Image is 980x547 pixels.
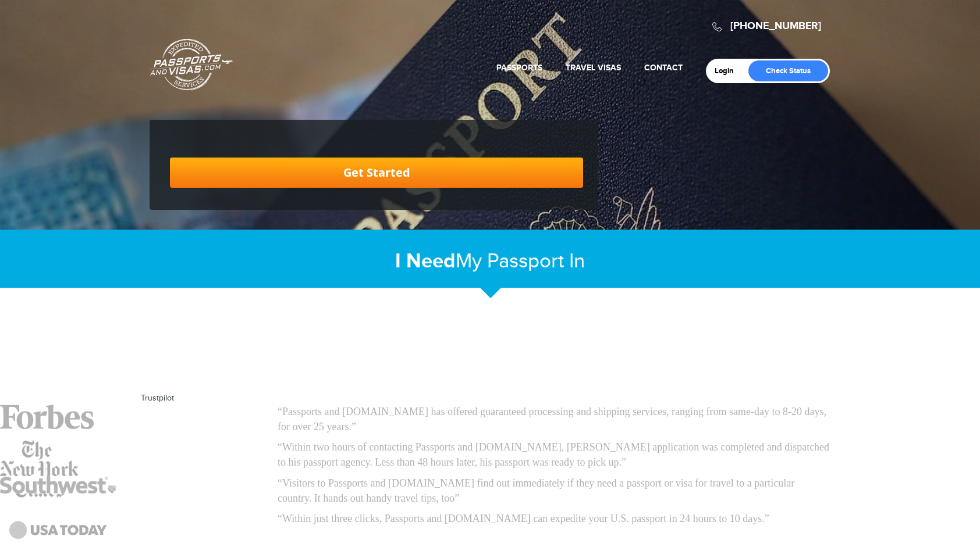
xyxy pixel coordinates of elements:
[487,249,585,273] span: Passport In
[278,512,830,527] p: “Within just three clicks, Passports and [DOMAIN_NAME] can expedite your U.S. passport in 24 hour...
[278,476,830,506] p: “Visitors to Passports and [DOMAIN_NAME] find out immediately if they need a passport or visa for...
[278,440,830,470] p: “Within two hours of contacting Passports and [DOMAIN_NAME], [PERSON_NAME] application was comple...
[395,249,456,274] strong: I Need
[715,66,742,76] a: Login
[141,394,174,403] a: Trustpilot
[150,38,233,91] a: Passports & [DOMAIN_NAME]
[730,20,821,33] a: [PHONE_NUMBER]
[170,158,583,188] a: Get Started
[566,63,621,73] a: Travel Visas
[644,63,683,73] a: Contact
[496,63,542,73] a: Passports
[278,405,830,434] p: “Passports and [DOMAIN_NAME] has offered guaranteed processing and shipping services, ranging fro...
[748,60,828,81] a: Check Status
[150,249,830,274] h2: My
